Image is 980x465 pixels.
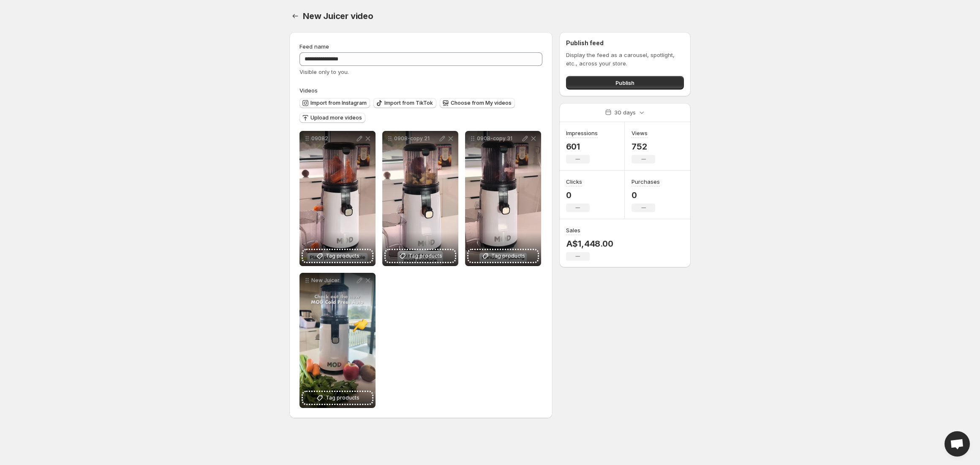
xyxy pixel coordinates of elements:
p: 0 [632,190,660,200]
span: Feed name [299,43,329,50]
button: Settings [289,10,301,22]
div: Open chat [945,431,970,457]
button: Tag products [468,250,538,262]
p: A$1,448.00 [566,239,613,249]
p: 601 [566,141,598,152]
div: 0908-copy 31Tag products [465,131,541,266]
div: 09082Tag products [299,131,376,266]
div: 0908-copy 21Tag products [382,131,458,266]
h3: Views [632,129,648,137]
button: Upload more videos [299,113,365,123]
span: Tag products [491,252,525,260]
div: New JuicerTag products [299,273,376,408]
p: 0 [566,190,590,200]
button: Publish [566,76,684,90]
h3: Clicks [566,177,582,186]
button: Tag products [386,250,455,262]
span: Upload more videos [310,114,362,121]
h2: Publish feed [566,39,684,47]
span: Publish [615,79,634,87]
p: 09082 [311,135,355,142]
button: Tag products [303,250,372,262]
button: Import from Instagram [299,98,370,108]
button: Import from TikTok [373,98,436,108]
p: New Juicer [311,277,355,284]
p: 0908-copy 31 [477,135,521,142]
h3: Sales [566,226,580,234]
p: 30 days [614,108,636,117]
button: Tag products [303,392,372,404]
span: Import from TikTok [384,100,433,106]
p: Display the feed as a carousel, spotlight, etc., across your store. [566,51,684,68]
span: New Juicer video [303,11,373,21]
span: Tag products [326,252,359,260]
span: Videos [299,87,318,94]
span: Visible only to you. [299,68,349,75]
span: Import from Instagram [310,100,367,106]
h3: Purchases [632,177,660,186]
p: 0908-copy 21 [394,135,438,142]
span: Choose from My videos [451,100,512,106]
h3: Impressions [566,129,598,137]
p: 752 [632,141,655,152]
span: Tag products [408,252,442,260]
button: Choose from My videos [440,98,515,108]
span: Tag products [326,394,359,402]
